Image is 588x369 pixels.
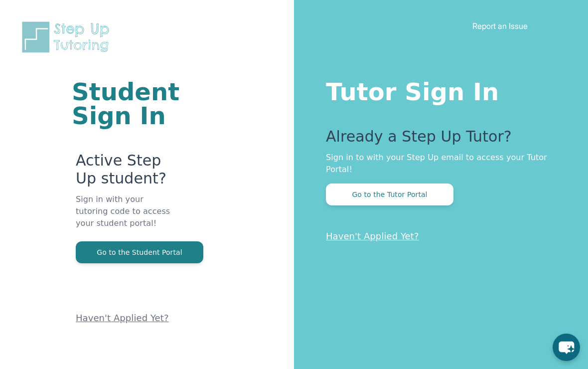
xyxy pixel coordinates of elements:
[326,184,453,205] button: Go to the Tutor Portal
[326,231,419,241] a: Haven't Applied Yet?
[326,189,453,199] a: Go to the Tutor Portal
[326,152,548,176] p: Sign in to with your Step Up email to access your Tutor Portal!
[76,193,174,241] p: Sign in with your tutoring code to access your student portal!
[76,241,203,263] button: Go to the Student Portal
[76,152,174,193] p: Active Step Up student?
[472,21,528,31] a: Report an Issue
[326,76,548,104] h1: Tutor Sign In
[76,247,203,257] a: Go to the Student Portal
[553,334,580,361] button: chat-button
[326,128,548,152] p: Already a Step Up Tutor?
[76,313,169,323] a: Haven't Applied Yet?
[20,20,116,54] img: Step Up Tutoring horizontal logo
[72,80,174,128] h1: Student Sign In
